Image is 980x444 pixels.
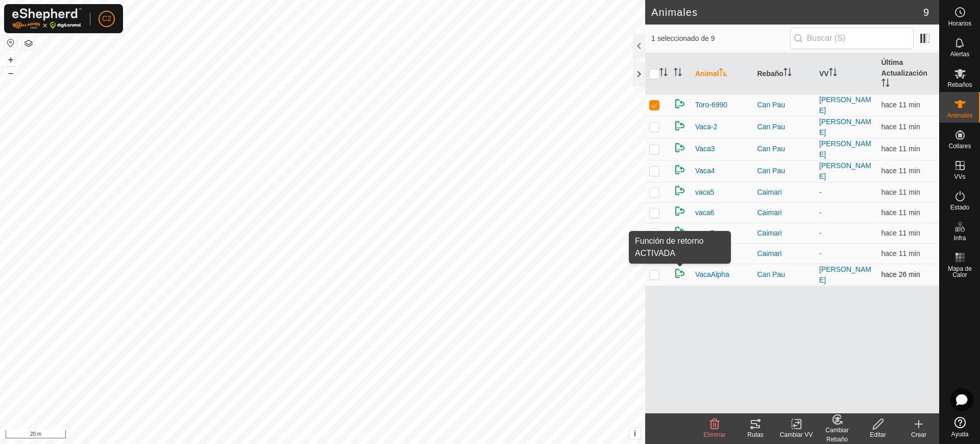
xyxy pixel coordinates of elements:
[954,174,965,180] span: VVs
[783,69,792,78] p-sorticon: Activar para ordenar
[819,96,871,114] a: [PERSON_NAME]
[950,51,969,57] span: Alertas
[651,33,790,44] span: 1 seleccionado de 9
[898,430,939,439] div: Crear
[790,28,914,49] input: Buscar (S)
[757,144,812,154] div: Can Pau
[753,53,816,95] th: Rebaño
[947,82,972,88] span: Rebaños
[819,208,822,217] app-display-virtual-paddock-transition: -
[5,67,17,79] button: –
[659,69,668,78] p-sorticon: Activar para ordenar
[776,430,817,439] div: Cambiar VV
[881,123,920,131] span: 19 ago 2025, 8:20
[695,228,714,239] span: vaca7
[817,426,857,444] div: Cambiar Rebaño
[819,118,871,136] a: [PERSON_NAME]
[634,429,636,438] span: i
[881,167,920,175] span: 19 ago 2025, 8:20
[881,208,920,217] span: 19 ago 2025, 8:20
[691,53,753,95] th: Animal
[674,142,686,154] img: returning on
[695,144,715,154] span: Vaca3
[695,166,715,176] span: Vaca4
[881,270,920,278] span: 19 ago 2025, 8:05
[735,430,776,439] div: Rutas
[819,188,822,196] app-display-virtual-paddock-transition: -
[674,184,686,197] img: returning on
[629,428,641,439] button: i
[948,20,971,27] span: Horarios
[757,248,812,259] div: Caimari
[819,265,871,284] a: [PERSON_NAME]
[5,54,17,66] button: +
[881,229,920,237] span: 19 ago 2025, 8:20
[757,187,812,198] div: Caimari
[881,249,920,258] span: 19 ago 2025, 8:20
[695,100,727,110] span: Toro-6990
[819,139,871,158] a: [PERSON_NAME]
[881,145,920,153] span: 19 ago 2025, 8:20
[651,6,923,18] h2: Animales
[703,431,725,438] span: Eliminar
[819,229,822,237] app-display-virtual-paddock-transition: -
[674,225,686,238] img: returning on
[877,53,940,95] th: Última Actualización
[674,69,682,78] p-sorticon: Activar para ordenar
[881,101,920,109] span: 19 ago 2025, 8:20
[757,207,812,218] div: Caimari
[829,69,837,78] p-sorticon: Activar para ordenar
[719,69,727,78] p-sorticon: Activar para ordenar
[940,413,980,441] a: Ayuda
[757,122,812,132] div: Can Pau
[815,53,877,95] th: VV
[12,8,82,29] img: Logo Gallagher
[695,187,714,198] span: vaca5
[757,228,812,239] div: Caimari
[674,205,686,217] img: returning on
[102,13,111,24] span: C2
[857,430,898,439] div: Editar
[819,249,822,258] app-display-virtual-paddock-transition: -
[757,269,812,280] div: Can Pau
[5,37,17,49] button: Restablecer Mapa
[674,163,686,176] img: returning on
[341,431,375,440] a: Contáctenos
[695,122,717,132] span: Vaca-2
[270,431,329,440] a: Política de Privacidad
[22,37,35,50] button: Capas del Mapa
[674,120,686,132] img: returning on
[947,112,972,119] span: Animales
[950,204,969,211] span: Estado
[923,5,929,20] span: 9
[881,80,890,88] p-sorticon: Activar para ordenar
[942,266,977,278] span: Mapa de Calor
[674,98,686,110] img: returning on
[695,248,714,259] span: vaca8
[953,235,966,241] span: Infra
[757,100,812,110] div: Can Pau
[819,161,871,180] a: [PERSON_NAME]
[951,431,969,437] span: Ayuda
[674,267,686,279] img: returning on
[948,143,971,149] span: Collares
[881,188,920,196] span: 19 ago 2025, 8:20
[757,166,812,176] div: Can Pau
[695,207,714,218] span: vaca6
[695,269,729,280] span: VacaAlpha
[674,246,686,258] img: returning on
